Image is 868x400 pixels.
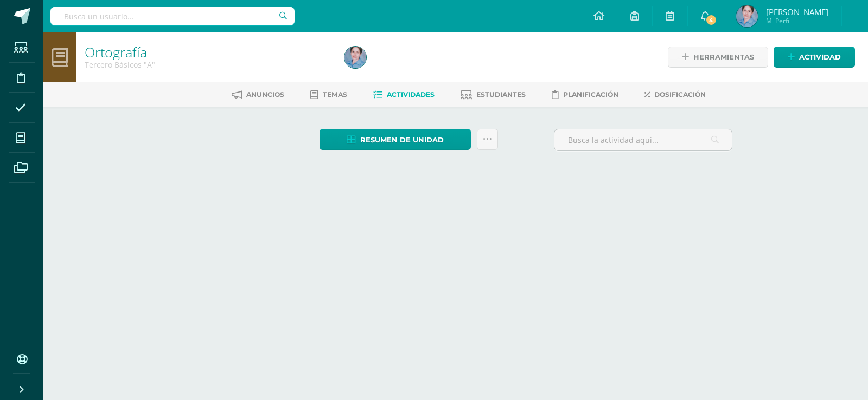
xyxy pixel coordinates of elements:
[50,7,295,25] input: Busca un usuario...
[644,86,706,103] a: Dosificación
[85,44,331,60] h1: Ortografía
[232,86,284,103] a: Anuncios
[563,90,618,99] span: Planificación
[85,43,147,61] a: Ortografía
[766,16,828,25] span: Mi Perfil
[310,86,347,103] a: Temas
[554,129,732,150] input: Busca la actividad aquí...
[373,86,435,103] a: Actividades
[246,90,284,99] span: Anuncios
[344,47,366,68] img: f7548f7f17067687f030f24d0d01e9c5.png
[774,47,855,68] a: Actividad
[799,47,841,67] span: Actividad
[360,130,444,150] span: Resumen de unidad
[476,90,526,99] span: Estudiantes
[323,90,347,99] span: Temas
[693,47,754,67] span: Herramientas
[668,47,768,68] a: Herramientas
[461,86,526,103] a: Estudiantes
[705,14,717,26] span: 4
[654,90,706,99] span: Dosificación
[552,86,618,103] a: Planificación
[766,6,828,17] span: [PERSON_NAME]
[85,60,331,70] div: Tercero Básicos 'A'
[387,90,435,99] span: Actividades
[320,129,471,150] a: Resumen de unidad
[736,5,758,27] img: f7548f7f17067687f030f24d0d01e9c5.png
